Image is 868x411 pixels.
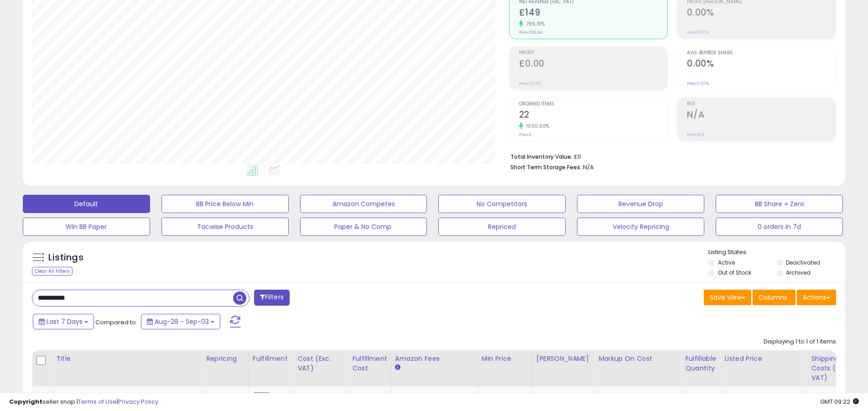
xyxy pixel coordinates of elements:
span: ROI [687,102,836,107]
div: Min Price [482,354,529,364]
div: Fulfillment Cost [352,354,387,373]
b: Total Inventory Value: [510,153,572,161]
span: Aug-28 - Sep-03 [155,317,209,326]
button: Last 7 Days [33,314,94,329]
button: Repriced [438,218,566,236]
label: Archived [786,269,811,276]
button: Velocity Repricing [577,218,704,236]
span: Profit [519,51,668,56]
small: 1000.00% [523,123,550,130]
div: Listed Price [724,354,803,364]
button: Save View [704,290,751,305]
button: Actions [797,290,836,305]
span: Compared to: [95,318,137,327]
button: Tacwise Products [161,218,289,236]
a: Privacy Policy [118,397,158,406]
button: WIn BB Paper [23,218,150,236]
p: Listing States: [708,248,845,257]
small: Prev: £16.64 [519,30,542,35]
h2: £149 [519,7,668,20]
span: 2025-09-12 09:22 GMT [820,397,859,406]
div: Fulfillable Quantity [685,354,717,373]
button: BB Share = Zero [716,195,843,213]
button: BB Price Below Min [161,195,289,213]
div: Title [56,354,198,364]
span: Last 7 Days [47,317,83,326]
h2: £0.00 [519,58,668,71]
label: Deactivated [786,259,820,266]
button: Revenue Drop [577,195,704,213]
a: Terms of Use [78,397,117,406]
div: Cost (Exc. VAT) [297,354,344,373]
small: Prev: 0.00% [687,30,709,35]
button: Paper & No Comp. [300,218,427,236]
h2: 0.00% [687,58,836,71]
small: Prev: N/A [687,132,705,137]
li: £0 [510,151,829,161]
button: Aug-28 - Sep-03 [141,314,220,329]
div: Fulfillment [253,354,290,364]
div: Shipping Costs (Exc. VAT) [811,354,858,383]
small: Prev: 2 [519,132,531,137]
h2: N/A [687,109,836,122]
small: 795.31% [523,21,545,27]
span: N/A [583,163,594,172]
span: Avg. Buybox Share [687,51,836,56]
button: Columns [753,290,795,305]
small: Prev: £0.00 [519,81,541,86]
button: No Competitors [438,195,566,213]
div: Displaying 1 to 1 of 1 items [764,338,836,346]
div: Repricing [206,354,245,364]
button: Default [23,195,150,213]
div: Markup on Cost [598,354,677,364]
div: seller snap | | [9,398,158,406]
div: [PERSON_NAME] [536,354,591,364]
strong: Copyright [9,397,42,406]
div: Clear All Filters [32,267,73,276]
label: Active [718,259,735,266]
h2: 22 [519,109,668,122]
button: Filters [254,290,290,306]
th: The percentage added to the cost of goods (COGS) that forms the calculator for Min & Max prices. [595,350,681,386]
button: 0 orders in 7d [716,218,843,236]
h5: Listings [48,251,83,264]
span: Columns [759,293,787,302]
h2: 0.00% [687,7,836,20]
label: Out of Stock [718,269,751,276]
span: Ordered Items [519,102,668,107]
div: Amazon Fees [395,354,474,364]
button: Amazon Competes [300,195,427,213]
b: Short Term Storage Fees: [510,163,582,171]
small: Amazon Fees. [395,364,400,372]
small: Prev: 0.00% [687,81,709,86]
